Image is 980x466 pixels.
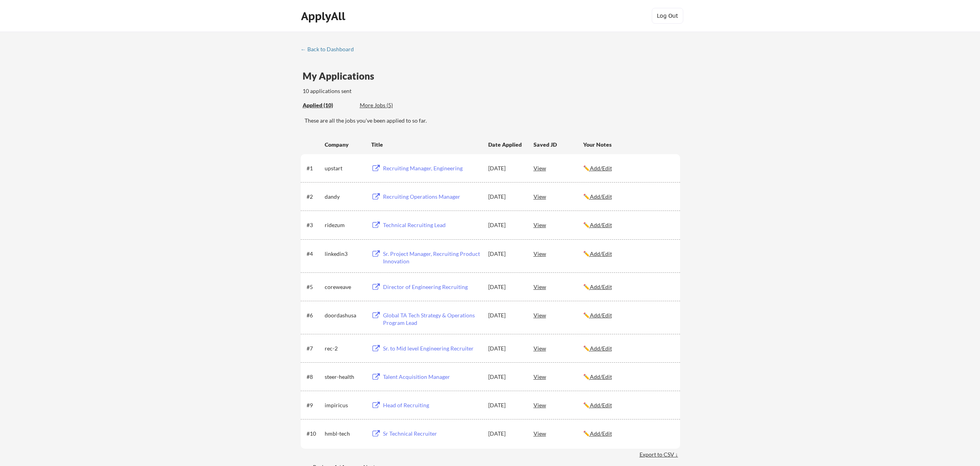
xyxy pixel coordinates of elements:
[590,222,612,228] u: Add/Edit
[488,401,523,409] div: [DATE]
[534,398,583,412] div: View
[303,87,455,95] div: 10 applications sent
[383,373,481,381] div: Talent Acquisition Manager
[325,373,364,381] div: steer-health
[325,164,364,172] div: upstart
[583,141,673,149] div: Your Notes
[590,193,612,200] u: Add/Edit
[488,250,523,258] div: [DATE]
[488,283,523,291] div: [DATE]
[383,430,481,438] div: Sr Technical Recruiter
[303,71,381,81] div: My Applications
[360,101,418,109] div: More Jobs (5)
[534,308,583,322] div: View
[488,221,523,229] div: [DATE]
[534,369,583,384] div: View
[305,117,680,125] div: These are all the jobs you've been applied to so far.
[488,430,523,438] div: [DATE]
[488,141,523,149] div: Date Applied
[325,250,364,258] div: linkedin3
[307,311,322,319] div: #6
[583,283,673,291] div: ✏️
[583,221,673,229] div: ✏️
[583,373,673,381] div: ✏️
[383,283,481,291] div: Director of Engineering Recruiting
[307,283,322,291] div: #5
[534,341,583,355] div: View
[383,345,481,352] div: Sr. to Mid level Engineering Recruiter
[488,164,523,172] div: [DATE]
[590,165,612,171] u: Add/Edit
[371,141,481,149] div: Title
[301,47,360,52] div: ← Back to Dashboard
[640,451,680,459] div: Export to CSV ↓
[534,246,583,261] div: View
[590,250,612,257] u: Add/Edit
[325,283,364,291] div: coreweave
[583,401,673,409] div: ✏️
[307,164,322,172] div: #1
[590,283,612,290] u: Add/Edit
[383,401,481,409] div: Head of Recruiting
[488,193,523,201] div: [DATE]
[325,193,364,201] div: dandy
[307,193,322,201] div: #2
[383,221,481,229] div: Technical Recruiting Lead
[325,311,364,319] div: doordashusa
[303,101,354,110] div: These are all the jobs you've been applied to so far.
[383,250,481,265] div: Sr. Project Manager, Recruiting Product Innovation
[583,193,673,201] div: ✏️
[325,430,364,438] div: hmbl-tech
[590,312,612,319] u: Add/Edit
[583,311,673,319] div: ✏️
[383,164,481,172] div: Recruiting Manager, Engineering
[325,221,364,229] div: ridezum
[325,401,364,409] div: impiricus
[534,280,583,294] div: View
[534,189,583,203] div: View
[488,373,523,381] div: [DATE]
[303,101,354,109] div: Applied (10)
[307,373,322,381] div: #8
[583,345,673,352] div: ✏️
[590,430,612,437] u: Add/Edit
[383,193,481,201] div: Recruiting Operations Manager
[534,426,583,440] div: View
[590,345,612,352] u: Add/Edit
[383,311,481,327] div: Global TA Tech Strategy & Operations Program Lead
[307,430,322,438] div: #10
[301,46,360,54] a: ← Back to Dashboard
[583,250,673,258] div: ✏️
[325,345,364,352] div: rec-2
[360,101,418,110] div: These are job applications we think you'd be a good fit for, but couldn't apply you to automatica...
[583,430,673,438] div: ✏️
[307,250,322,258] div: #4
[534,161,583,175] div: View
[325,141,364,149] div: Company
[652,8,683,24] button: Log Out
[583,164,673,172] div: ✏️
[307,345,322,352] div: #7
[307,221,322,229] div: #3
[534,137,583,151] div: Saved JD
[488,345,523,352] div: [DATE]
[307,401,322,409] div: #9
[534,218,583,232] div: View
[590,373,612,380] u: Add/Edit
[488,311,523,319] div: [DATE]
[590,402,612,408] u: Add/Edit
[301,9,348,23] div: ApplyAll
